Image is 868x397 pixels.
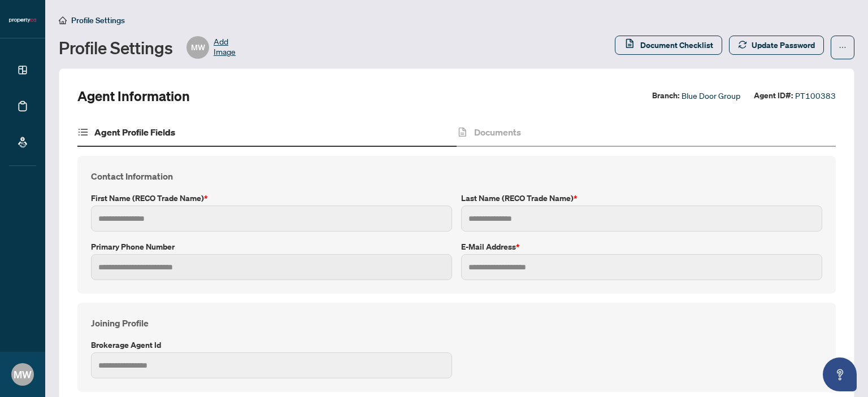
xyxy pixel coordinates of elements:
label: Brokerage Agent Id [91,339,452,351]
button: Document Checklist [615,36,722,55]
span: home [59,16,67,24]
label: Primary Phone Number [91,241,452,253]
span: MW [14,367,32,382]
span: MW [191,41,205,54]
span: Profile Settings [71,15,125,25]
span: Update Password [752,36,815,54]
h4: Joining Profile [91,316,822,330]
span: Blue Door Group [682,89,740,102]
h2: Agent Information [77,87,190,105]
img: logo [9,17,36,24]
label: E-mail Address [461,241,822,253]
button: Update Password [729,36,824,55]
label: Agent ID#: [754,89,793,102]
span: ellipsis [839,43,847,51]
button: Open asap [823,357,857,391]
h4: Agent Profile Fields [94,125,175,139]
label: Branch: [652,89,679,102]
span: PT100383 [795,89,836,102]
span: Document Checklist [640,36,713,54]
h4: Contact Information [91,169,822,183]
label: First Name (RECO Trade Name) [91,192,452,204]
h4: Documents [474,125,521,139]
span: Add Image [214,36,236,59]
label: Last Name (RECO Trade Name) [461,192,822,204]
div: Profile Settings [59,36,236,59]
